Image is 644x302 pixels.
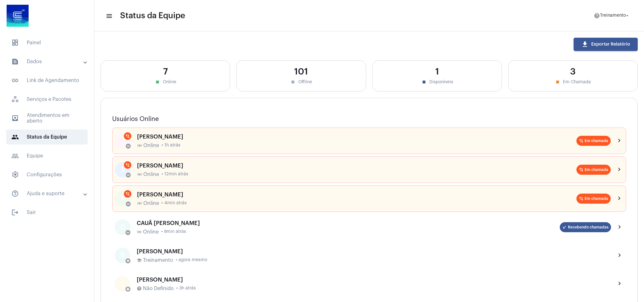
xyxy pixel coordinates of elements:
h3: Usuários Online [112,116,626,123]
mat-icon: stop [290,79,296,85]
mat-panel-title: Dados [11,58,84,65]
span: Atendimentos em aberto [6,111,88,126]
mat-icon: call_received [562,225,567,229]
button: Exportar Relatório [574,38,638,51]
span: • 3h atrás [176,286,196,291]
mat-icon: chevron_right [616,280,624,288]
mat-icon: sidenav icon [11,190,19,197]
mat-icon: sidenav icon [11,209,19,216]
mat-icon: stop [421,79,427,85]
mat-icon: online_prediction [126,231,129,234]
mat-icon: help [126,288,129,291]
mat-icon: chevron_right [616,137,623,145]
div: D [115,248,130,263]
div: T [115,191,131,206]
span: Serviços e Pacotes [6,92,88,107]
mat-expansion-panel-header: sidenav iconDados [4,54,94,69]
mat-icon: chevron_right [616,166,623,173]
mat-icon: online_prediction [137,143,142,148]
mat-chip: Em chamada [576,136,611,146]
span: Status da Equipe [6,129,88,145]
img: d4669ae0-8c07-2337-4f67-34b0df7f5ae4.jpeg [5,3,30,28]
mat-icon: download [581,41,589,48]
mat-icon: phone_in_talk [125,192,130,196]
div: [PERSON_NAME] [137,277,611,283]
span: Painel [6,35,88,50]
mat-icon: help [137,286,142,291]
div: C [115,219,130,235]
mat-icon: online_prediction [137,172,142,177]
span: • agora mesmo [176,258,207,262]
mat-icon: chevron_right [616,252,624,259]
mat-icon: online_prediction [137,229,142,234]
mat-icon: school [126,259,129,262]
div: 3 [515,67,631,77]
mat-chip: Em chamada [576,194,611,204]
mat-icon: phone_in_talk [579,139,583,143]
mat-icon: chevron_right [616,223,624,231]
mat-chip: Em chamada [576,165,611,175]
div: 7 [107,67,223,77]
span: • 12min atrás [162,172,188,177]
span: Online [143,172,159,177]
mat-icon: sidenav icon [106,12,112,20]
span: Online [143,229,159,235]
span: Link de Agendamento [6,73,88,88]
mat-icon: phone_in_talk [125,134,130,138]
div: [PERSON_NAME] [137,191,576,198]
span: Exportar Relatório [581,42,630,47]
mat-icon: sidenav icon [11,114,19,122]
mat-icon: stop [155,79,160,85]
div: CAUÃ [PERSON_NAME] [137,220,560,226]
mat-icon: sidenav icon [11,133,19,141]
span: • 1h atrás [162,143,180,148]
mat-icon: phone_in_talk [125,163,130,167]
mat-icon: school [137,258,142,263]
mat-icon: phone_in_talk [579,196,583,201]
span: Equipe [6,148,88,163]
span: Online [143,143,159,148]
button: Treinamento [590,9,634,22]
mat-icon: online_prediction [137,201,142,206]
mat-icon: online_prediction [127,173,130,177]
div: [PERSON_NAME] [137,134,576,140]
mat-icon: arrow_drop_down [625,13,630,19]
mat-expansion-panel-header: sidenav iconAjuda e suporte [4,186,94,201]
mat-icon: online_prediction [127,145,130,148]
div: [PERSON_NAME] [137,162,576,169]
div: Offline [243,79,359,85]
div: L [115,162,131,178]
span: Online [143,200,159,206]
span: sidenav icon [11,39,19,47]
div: [PERSON_NAME] [137,248,611,255]
span: sidenav icon [11,96,19,103]
span: Status da Equipe [120,11,185,21]
div: 101 [243,67,359,77]
mat-panel-title: Ajuda e suporte [11,190,84,197]
div: Online [107,79,223,85]
div: Em Chamada [515,79,631,85]
span: Treinamento [600,14,626,18]
span: Não Definido [143,286,174,291]
mat-icon: help [594,13,600,19]
mat-icon: phone_in_talk [579,167,583,172]
span: Treinamento [143,257,173,263]
span: • 4min atrás [162,201,187,206]
mat-icon: sidenav icon [11,77,19,84]
span: Sair [6,205,88,220]
div: E [115,276,130,292]
span: sidenav icon [11,171,19,178]
span: Configurações [6,167,88,182]
div: Disponíveis [379,79,495,85]
mat-chip: Recebendo chamadas [560,222,611,232]
div: 1 [379,67,495,77]
mat-icon: stop [555,79,560,85]
span: • 8min atrás [161,229,186,234]
mat-icon: chevron_right [616,195,623,202]
div: J [115,133,131,149]
mat-icon: sidenav icon [11,58,19,65]
mat-icon: sidenav icon [11,152,19,160]
mat-icon: online_prediction [127,202,130,206]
